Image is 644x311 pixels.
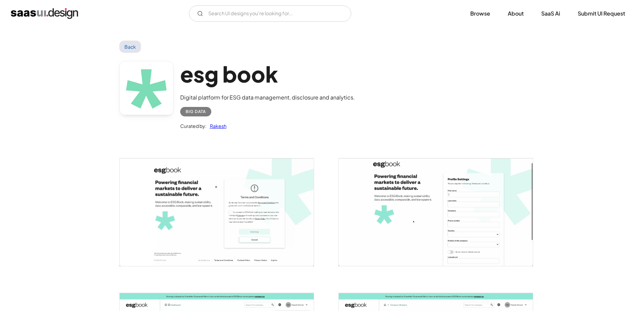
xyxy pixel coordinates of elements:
[186,108,206,116] div: Big Data
[462,6,498,21] a: Browse
[11,8,78,19] a: home
[180,93,355,102] div: Digital platform for ESG data management, disclosure and analytics.
[180,61,355,87] h1: esg book
[120,158,314,266] img: 641e841471c8e5e7d469bc06_ESG%20Book%20-%20Login%20Terms%20and%20Conditions.png
[120,158,314,266] a: open lightbox
[119,41,141,53] a: Back
[500,6,532,21] a: About
[570,6,633,21] a: Submit UI Request
[207,122,226,130] a: Rakesh
[533,6,568,21] a: SaaS Ai
[189,5,351,22] input: Search UI designs you're looking for...
[189,5,351,22] form: Email Form
[339,158,533,266] a: open lightbox
[180,122,207,130] div: Curated by:
[339,158,533,266] img: 641e84140bbd0ac762efbee5_ESG%20Book%20-%20Profile%20Settings.png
